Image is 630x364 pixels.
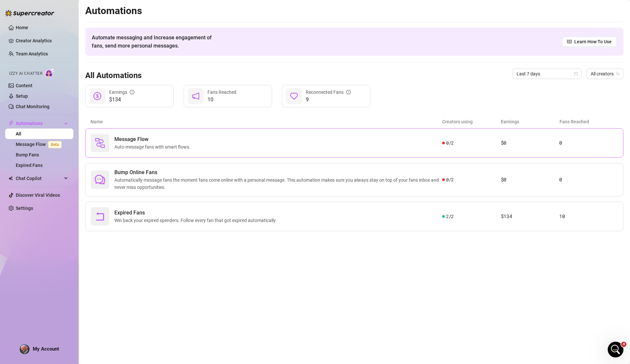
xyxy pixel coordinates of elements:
article: 0 [559,176,618,184]
span: Last 7 days [517,69,578,79]
div: Hey, What brings you here [DATE]? [10,42,91,48]
button: Emoji picker [10,215,15,220]
span: Expired Fans [114,209,279,217]
span: Chat Copilot [16,173,62,184]
div: Super Vault [94,107,121,113]
img: logo-BBDzfeDw.svg [5,10,54,16]
div: I need an explanation❓ [60,57,126,72]
span: 10 [207,96,236,104]
span: notification [192,92,200,100]
span: Automate messaging and Increase engagement of fans, send more personal messages. [92,33,218,50]
a: Learn How To Use [562,36,617,47]
div: First things first, it looks like we have a help center article on this topic:Vault CopilotFind t... [5,122,108,241]
span: read [567,39,572,44]
textarea: Message… [6,201,126,212]
a: Setup [16,93,28,99]
span: 4 [621,342,626,347]
span: comment [95,174,105,185]
article: 10 [559,212,618,220]
img: Profile image for Ella [19,4,29,14]
span: heart [290,92,298,100]
div: No problem! What would you like an explanation about? [10,81,102,93]
div: Reconnected Fans [306,89,351,96]
span: 0 / 2 [446,176,454,183]
span: Find the best content to send and never worry about sending the… [17,155,95,168]
img: svg%3e [95,138,105,148]
a: Bump Fans [16,152,39,157]
span: $134 [109,96,134,104]
article: Earnings [501,118,560,125]
a: Settings [16,206,33,211]
span: 0 / 2 [446,139,454,147]
span: calendar [574,72,578,76]
span: Message Flow [114,135,193,143]
div: Ella says… [5,38,126,57]
div: Super Vault [89,103,126,117]
span: thunderbolt [9,121,14,126]
div: I need an explanation❓ [65,61,121,68]
div: Super Vault is not working correctly (Not showing the correct status) [17,198,95,218]
span: Auto-message fans with smart flows. [114,143,193,151]
article: $0 [501,176,560,184]
a: Home [16,25,28,30]
article: Fans Reached [560,118,618,125]
div: Hey, What brings you here [DATE]? [5,38,97,52]
span: info-circle [130,90,134,94]
div: Ella says… [5,77,126,103]
button: Gif picker [21,215,26,220]
article: 0 [559,139,618,147]
span: Learn How To Use [574,38,612,45]
iframe: Intercom live chat [608,342,623,357]
img: AI Chatter [45,68,55,77]
span: My Account [33,346,59,352]
article: Name [90,118,442,125]
span: 9 [306,96,351,104]
div: First things first, it looks like we have a help center article on this topic: [10,126,102,139]
a: All [16,131,21,136]
span: Automatically message fans the moment fans come online with a personal message. This automation m... [114,176,442,191]
article: $0 [501,139,560,147]
span: Bump Online Fans [114,169,442,176]
a: Creator Analytics [16,35,68,46]
span: Fans Reached [207,90,236,95]
div: This is a common issue our users experience with this feature: [10,176,102,189]
article: $134 [501,212,560,220]
h1: [PERSON_NAME] [32,3,74,8]
div: Super Vault is not working correctly (Not showing the correct status) [11,192,102,237]
div: Close [115,3,127,14]
button: Home [103,3,115,15]
span: Beta [48,141,62,148]
span: dollar [93,92,101,100]
button: Send a message… [112,212,123,223]
span: Izzy AI Chatter [9,71,42,77]
h3: All Automations [85,71,142,81]
p: The team can also help [32,8,82,15]
a: Expired Fans [16,163,43,168]
span: info-circle [346,90,351,94]
span: Automations [16,118,62,129]
h2: Automations [85,5,623,17]
div: Vault CopilotFind the best content to send and never worry about sending the… [11,143,102,174]
img: AGNmyxbGg1QElcHZByN-AfLBIt4pSGnD87YG7omC5QaW=s96-c [20,345,29,354]
span: team [616,72,620,76]
a: Chat Monitoring [16,104,49,109]
span: rollback [95,211,105,222]
div: Earnings [109,89,134,96]
img: Chat Copilot [9,176,13,181]
button: Upload attachment [31,215,36,220]
a: Content [16,83,32,88]
span: 2 / 2 [446,213,454,220]
div: Vault Copilot [17,148,95,155]
a: Message FlowBeta [16,142,64,147]
div: Ella says… [5,122,126,246]
a: Team Analytics [16,51,48,56]
div: Vanessa says… [5,57,126,77]
a: Discover Viral Videos [16,192,60,198]
button: go back [4,3,17,15]
span: Win back your expired spenders. Follow every fan that got expired automatically. [114,217,279,224]
span: All creators [591,69,620,79]
div: No problem! What would you like an explanation about? [5,77,108,97]
div: Vanessa says… [5,103,126,122]
article: Creators using [442,118,501,125]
